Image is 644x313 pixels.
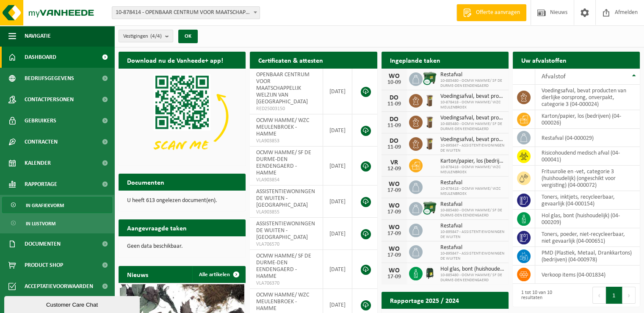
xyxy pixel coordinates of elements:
[386,94,403,101] div: DO
[25,233,61,255] span: Documenten
[2,197,112,213] a: In grafiekvorm
[119,69,246,164] img: Download de VHEPlus App
[2,215,112,231] a: In lijstvorm
[386,181,403,188] div: WO
[423,114,437,129] img: WB-0140-HPE-BN-01
[386,123,403,129] div: 11-09
[542,73,566,80] span: Afvalstof
[25,110,56,131] span: Gebruikers
[386,274,403,280] div: 17-09
[440,251,504,261] span: 10-895847 - ASSISTENTIEWONINGEN DE WUITEN
[256,209,316,216] span: VLA903855
[386,267,403,274] div: WO
[423,136,437,150] img: WB-0140-HPE-BN-01
[25,255,63,276] span: Product Shop
[119,30,173,42] button: Vestigingen(4/4)
[440,208,504,218] span: 10-885480 - OCMW HAMME/ SF DE DURME-DEN EENDENGAERD
[256,292,309,312] span: OCMW HAMME/ WZC MEULENBROEK - HAMME
[535,85,640,110] td: voedingsafval, bevat producten van dierlijke oorsprong, onverpakt, categorie 3 (04-000024)
[386,144,403,150] div: 11-09
[386,159,403,166] div: VR
[440,115,504,122] span: Voedingsafval, bevat producten van dierlijke oorsprong, onverpakt, categorie 3
[423,71,437,86] img: WB-1100-CU
[119,174,173,190] h2: Documenten
[440,136,504,143] span: Voedingsafval, bevat producten van dierlijke oorsprong, onverpakt, categorie 3
[256,188,315,208] span: ASSISTENTIEWONINGEN DE WUITEN - [GEOGRAPHIC_DATA]
[323,250,352,289] td: [DATE]
[256,150,311,176] span: OCMW HAMME/ SF DE DURME-DEN EENDENGAERD - HAMME
[592,287,606,304] button: Previous
[440,72,504,78] span: Restafval
[456,4,526,21] a: Offerte aanvragen
[25,47,56,68] span: Dashboard
[250,52,332,68] h2: Certificaten & attesten
[440,273,504,283] span: 10-885480 - OCMW HAMME/ SF DE DURME-DEN EENDENGAERD
[256,221,315,241] span: ASSISTENTIEWONINGEN DE WUITEN - [GEOGRAPHIC_DATA]
[256,280,316,287] span: VLA706370
[386,188,403,194] div: 17-09
[256,117,309,137] span: OCMW HAMME/ WZC MEULENBROEK - HAMME
[386,209,403,215] div: 17-09
[386,202,403,209] div: WO
[25,152,51,174] span: Kalender
[25,131,58,152] span: Contracten
[386,73,403,80] div: WO
[119,266,157,283] h2: Nieuws
[256,241,316,248] span: VLA706570
[4,294,141,313] iframe: chat widget
[535,191,640,210] td: toners, inktjets, recycleerbaar, gevaarlijk (04-000154)
[25,89,74,110] span: Contactpersonen
[440,122,504,132] span: 10-885480 - OCMW HAMME/ SF DE DURME-DEN EENDENGAERD
[535,110,640,129] td: karton/papier, los (bedrijven) (04-000026)
[25,68,74,89] span: Bedrijfsgegevens
[256,177,316,183] span: VLA903854
[423,266,437,280] img: CR-HR-1C-1000-PES-01
[112,6,260,19] span: 10-878414 - OPENBAAR CENTRUM VOOR MAATSCHAPPELIJK WELZIJN VAN HAMME - HAMME
[440,244,504,251] span: Restafval
[112,7,260,19] span: 10-878414 - OPENBAAR CENTRUM VOOR MAATSCHAPPELIJK WELZIJN VAN HAMME - HAMME
[440,143,504,153] span: 10-895847 - ASSISTENTIEWONINGEN DE WUITEN
[119,219,195,236] h2: Aangevraagde taken
[513,52,575,68] h2: Uw afvalstoffen
[256,72,310,105] span: OPENBAAR CENTRUM VOOR MAATSCHAPPELIJK WELZIJN VAN [GEOGRAPHIC_DATA]
[440,223,504,230] span: Restafval
[381,52,449,68] h2: Ingeplande taken
[440,93,504,100] span: Voedingsafval, bevat producten van dierlijke oorsprong, onverpakt, categorie 3
[535,210,640,228] td: hol glas, bont (huishoudelijk) (04-000209)
[440,78,504,89] span: 10-885480 - OCMW HAMME/ SF DE DURME-DEN EENDENGAERD
[440,186,504,197] span: 10-878418 - OCMW HAMME/ WZC MEULENBROEK
[535,228,640,247] td: toners, poeder, niet-recycleerbaar, niet gevaarlijk (04-000651)
[535,247,640,266] td: PMD (Plastiek, Metaal, Drankkartons) (bedrijven) (04-000978)
[440,266,504,273] span: Hol glas, bont (huishoudelijk)
[386,246,403,252] div: WO
[386,101,403,107] div: 11-09
[127,198,237,204] p: U heeft 613 ongelezen document(en).
[381,292,467,308] h2: Rapportage 2025 / 2024
[440,165,504,175] span: 10-878418 - OCMW HAMME/ WZC MEULENBROEK
[423,93,437,107] img: WB-0140-HPE-BN-01
[440,158,504,165] span: Karton/papier, los (bedrijven)
[535,266,640,284] td: verkoop items (04-001834)
[256,138,316,144] span: VLA903853
[474,8,522,17] span: Offerte aanvragen
[323,147,352,186] td: [DATE]
[386,116,403,123] div: DO
[423,201,437,215] img: WB-1100-CU
[517,286,572,305] div: 1 tot 10 van 10 resultaten
[26,216,55,232] span: In lijstvorm
[323,186,352,218] td: [DATE]
[606,287,622,304] button: 1
[119,52,232,68] h2: Download nu de Vanheede+ app!
[323,218,352,250] td: [DATE]
[440,100,504,110] span: 10-878418 - OCMW HAMME/ WZC MEULENBROEK
[127,244,237,249] p: Geen data beschikbaar.
[25,25,51,47] span: Navigatie
[123,30,162,43] span: Vestigingen
[440,180,504,186] span: Restafval
[323,69,352,114] td: [DATE]
[386,252,403,258] div: 17-09
[256,253,311,280] span: OCMW HAMME/ SF DE DURME-DEN EENDENGAERD - HAMME
[386,224,403,231] div: WO
[150,33,162,39] count: (4/4)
